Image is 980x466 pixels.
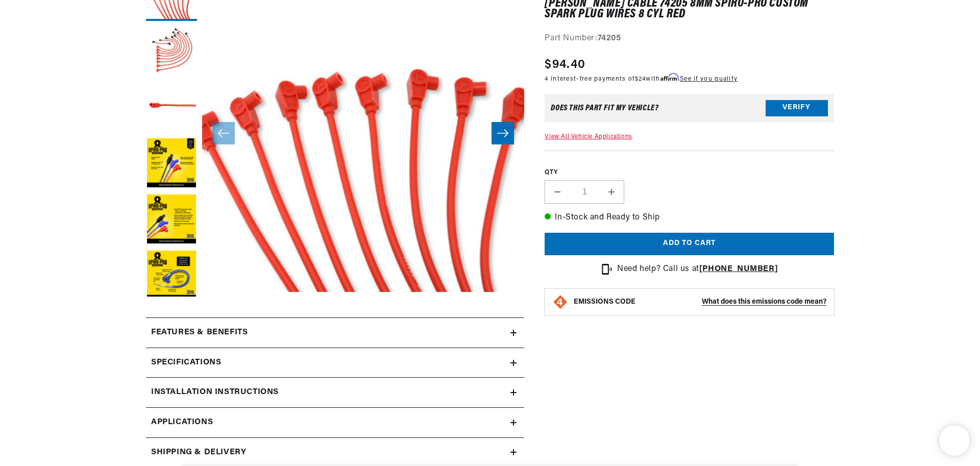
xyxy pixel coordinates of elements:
a: Applications [146,408,524,438]
button: Verify [766,100,828,116]
a: See if you qualify - Learn more about Affirm Financing (opens in modal) [680,76,738,82]
p: Need help? Call us at [617,263,778,276]
div: Does This part fit My vehicle? [551,104,658,112]
a: [PHONE_NUMBER] [699,265,778,273]
p: 4 interest-free payments of with . [545,74,738,84]
button: Slide right [492,122,514,144]
h2: Installation instructions [151,386,279,399]
span: $94.40 [545,56,585,74]
h2: Shipping & Delivery [151,446,246,459]
img: Emissions code [552,294,569,310]
button: Load image 5 in gallery view [146,194,197,246]
strong: What does this emissions code mean? [702,298,826,306]
button: Load image 4 in gallery view [146,138,197,189]
button: EMISSIONS CODEWhat does this emissions code mean? [574,298,826,307]
summary: Specifications [146,348,524,378]
p: In-Stock and Ready to Ship [545,211,834,225]
summary: Features & Benefits [146,318,524,348]
span: Applications [151,416,213,429]
a: View All Vehicle Applications [545,134,632,140]
div: Part Number: [545,32,834,45]
label: QTY [545,168,834,177]
strong: 74205 [598,34,621,42]
h2: Specifications [151,356,221,370]
span: $24 [635,76,646,82]
strong: EMISSIONS CODE [574,298,635,306]
button: Load image 2 in gallery view [146,26,197,77]
summary: Installation instructions [146,378,524,407]
button: Load image 3 in gallery view [146,82,197,133]
button: Slide left [212,122,235,144]
h2: Features & Benefits [151,326,248,339]
button: Add to cart [545,233,834,256]
button: Load image 6 in gallery view [146,251,197,302]
span: Affirm [660,73,678,81]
